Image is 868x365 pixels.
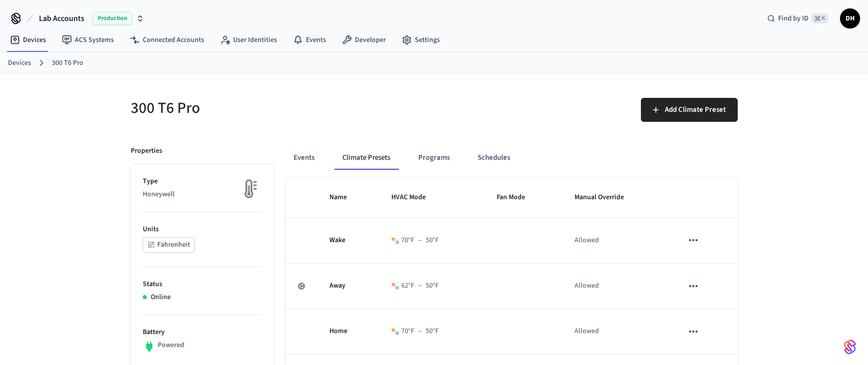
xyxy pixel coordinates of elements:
[2,31,54,49] a: Devices
[143,237,195,253] button: Fahrenheit
[841,9,859,27] span: DH
[92,12,132,25] span: Production
[237,176,262,201] img: thermostat_fallback
[759,9,836,27] div: Find by ID⌘ K
[391,328,399,336] img: Heat Cool
[122,31,212,49] a: Connected Accounts
[151,292,171,303] p: Online
[131,146,162,156] p: Properties
[285,31,334,49] a: Events
[401,235,439,246] div: 70 °F 50 °F
[143,224,262,235] p: Units
[418,235,422,246] span: –
[470,146,518,170] button: Schedules
[329,326,367,337] p: Home
[563,218,671,263] td: Allowed
[844,339,856,355] img: SeamLogoGradient.69752ec5.svg
[391,282,399,290] img: Heat Cool
[401,281,439,291] div: 62 °F 50 °F
[143,279,262,290] p: Status
[143,189,262,200] p: Honeywell
[286,146,322,170] button: Events
[641,98,738,122] button: Add Climate Preset
[379,178,485,218] th: HVAC Mode
[158,340,184,351] p: Powered
[54,31,122,49] a: ACS Systems
[563,309,671,355] td: Allowed
[394,31,448,49] a: Settings
[317,178,379,218] th: Name
[131,98,428,118] h5: 300 T6 Pro
[334,31,394,49] a: Developer
[840,8,860,28] button: DH
[401,326,439,337] div: 70 °F 50 °F
[391,237,399,245] img: Heat Cool
[143,327,262,338] p: Battery
[410,146,458,170] button: Programs
[563,264,671,309] td: Allowed
[812,13,828,23] span: ⌘ K
[334,146,398,170] button: Climate Presets
[418,326,422,337] span: –
[418,281,422,291] span: –
[329,235,367,246] p: Wake
[329,281,367,291] p: Away
[212,31,285,49] a: User Identities
[8,58,31,68] a: Devices
[485,178,562,218] th: Fan Mode
[143,176,262,187] p: Type
[665,103,726,116] span: Add Climate Preset
[778,13,809,23] span: Find by ID
[563,178,671,218] th: Manual Override
[39,12,84,24] span: Lab Accounts
[52,58,83,68] a: 300 T6 Pro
